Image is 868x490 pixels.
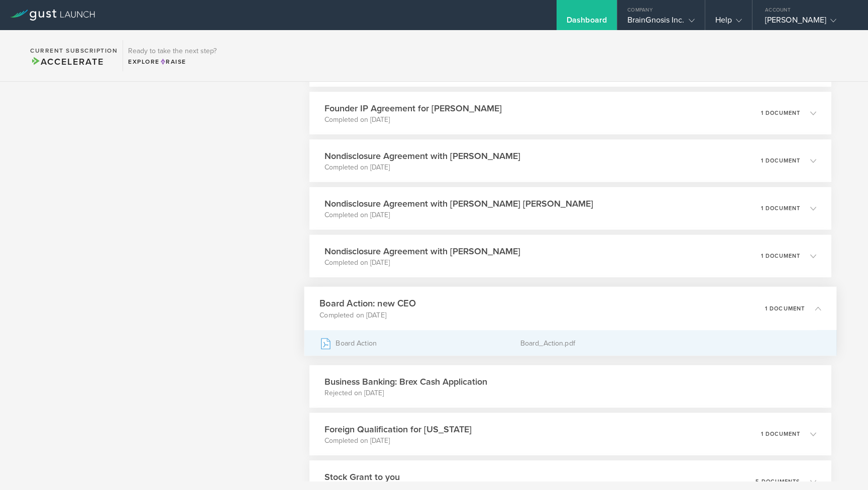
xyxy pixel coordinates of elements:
div: BrainGnosis Inc. [627,15,695,30]
iframe: Chat Widget [818,442,868,490]
p: 1 document [765,305,805,311]
p: 1 document [761,158,800,164]
span: Accelerate [30,56,103,67]
p: Completed on [DATE] [324,162,520,173]
h3: Board Action: new CEO [319,297,416,310]
p: 1 document [761,431,800,437]
h3: Nondisclosure Agreement with [PERSON_NAME] [324,149,520,162]
p: Completed on [DATE] [324,115,502,125]
p: Completed on [DATE] [319,310,416,320]
div: [PERSON_NAME] [765,15,850,30]
div: Help [715,15,742,30]
div: Board_Action.pdf [520,331,821,356]
div: Explore [128,57,216,66]
p: 1 document [761,206,800,211]
p: Rejected on [DATE] [324,388,487,398]
span: Raise [160,58,186,65]
h3: Foreign Qualification for [US_STATE] [324,423,472,436]
h3: Founder IP Agreement for [PERSON_NAME] [324,102,502,115]
h3: Nondisclosure Agreement with [PERSON_NAME] [324,245,520,258]
h2: Current Subscription [30,48,118,54]
p: Completed on [DATE] [324,210,593,220]
div: Board Action [319,331,520,356]
h3: Stock Grant to you [324,470,400,483]
div: Ready to take the next step?ExploreRaise [123,40,222,71]
h3: Business Banking: Brex Cash Application [324,375,487,388]
h3: Ready to take the next step? [128,48,216,55]
div: Dashboard [567,15,607,30]
p: Completed on [DATE] [324,258,520,268]
p: 1 document [761,253,800,259]
p: 1 document [761,110,800,116]
p: Completed on [DATE] [324,436,472,446]
p: 5 documents [755,479,800,484]
h3: Nondisclosure Agreement with [PERSON_NAME] [PERSON_NAME] [324,197,593,210]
